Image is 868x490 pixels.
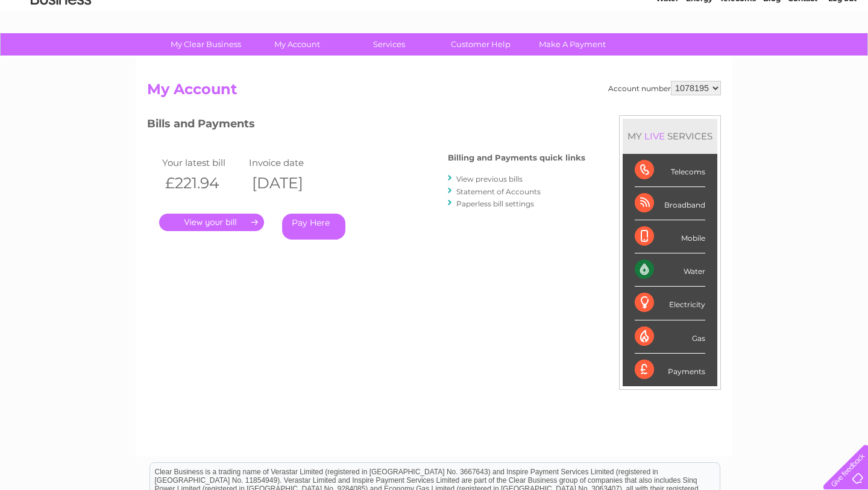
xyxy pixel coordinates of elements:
a: . [159,214,264,231]
a: Blog [763,51,781,60]
td: Your latest bill [159,154,246,171]
a: Log out [828,51,857,60]
a: My Clear Business [156,33,256,56]
a: Customer Help [431,33,530,56]
a: Statement of Accounts [456,187,541,196]
a: Water [656,51,679,60]
a: Contact [788,51,817,60]
div: Account number [608,81,721,95]
th: £221.94 [159,171,246,196]
td: Invoice date [246,154,333,171]
div: Telecoms [635,154,705,187]
div: LIVE [642,130,667,142]
h2: My Account [147,81,721,104]
div: Water [635,253,705,287]
a: Telecoms [720,51,756,60]
h4: Billing and Payments quick links [448,153,585,162]
div: Mobile [635,220,705,253]
a: My Account [248,33,347,56]
a: View previous bills [456,174,523,183]
a: Make A Payment [523,33,622,56]
a: Pay Here [282,214,345,240]
div: Payments [635,354,705,386]
a: 0333 014 3131 [641,6,724,21]
div: Electricity [635,287,705,320]
a: Energy [686,51,712,60]
div: Broadband [635,187,705,220]
img: logo.png [30,31,92,68]
a: Paperless bill settings [456,199,534,208]
div: MY SERVICES [623,119,717,153]
th: [DATE] [246,171,333,196]
div: Gas [635,320,705,354]
a: Services [339,33,439,56]
h3: Bills and Payments [147,115,585,136]
div: Clear Business is a trading name of Verastar Limited (registered in [GEOGRAPHIC_DATA] No. 3667643... [150,7,720,59]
